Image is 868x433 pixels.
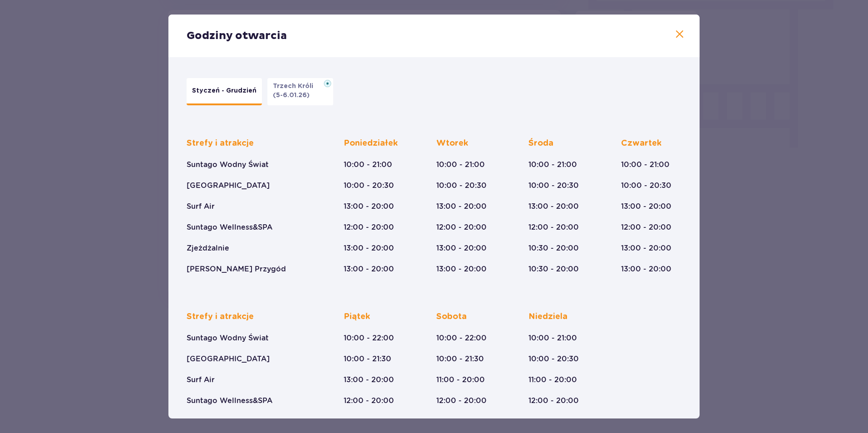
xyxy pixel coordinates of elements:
[192,86,256,95] p: Styczeń - Grudzień
[344,311,370,322] p: Piątek
[187,160,269,170] p: Suntago Wodny Świat
[344,264,394,274] p: 13:00 - 20:00
[528,264,579,274] p: 10:30 - 20:00
[187,396,272,406] p: Suntago Wellness&SPA
[273,91,310,100] p: (5-6.01.26)
[267,78,333,105] button: Trzech Króli(5-6.01.26)
[344,181,394,191] p: 10:00 - 20:30
[187,264,286,274] p: [PERSON_NAME] Przygód
[621,160,670,170] p: 10:00 - 21:00
[621,243,671,253] p: 13:00 - 20:00
[344,333,394,343] p: 10:00 - 22:00
[528,396,579,406] p: 12:00 - 20:00
[344,202,394,212] p: 13:00 - 20:00
[528,354,579,364] p: 10:00 - 20:30
[436,264,487,274] p: 13:00 - 20:00
[344,160,392,170] p: 10:00 - 21:00
[436,181,487,191] p: 10:00 - 20:30
[187,222,272,232] p: Suntago Wellness&SPA
[621,181,671,191] p: 10:00 - 20:30
[187,29,287,43] p: Godziny otwarcia
[187,375,215,385] p: Surf Air
[187,243,229,253] p: Zjeżdżalnie
[528,181,579,191] p: 10:00 - 20:30
[528,138,553,149] p: Środa
[187,138,254,149] p: Strefy i atrakcje
[621,222,671,232] p: 12:00 - 20:00
[436,160,485,170] p: 10:00 - 21:00
[273,82,319,91] p: Trzech Króli
[187,333,269,343] p: Suntago Wodny Świat
[436,222,487,232] p: 12:00 - 20:00
[528,202,579,212] p: 13:00 - 20:00
[436,333,487,343] p: 10:00 - 22:00
[187,202,215,212] p: Surf Air
[528,160,577,170] p: 10:00 - 21:00
[436,417,485,427] p: 10:00 - 21:00
[621,138,661,149] p: Czwartek
[436,375,485,385] p: 11:00 - 20:00
[528,222,579,232] p: 12:00 - 20:00
[344,354,391,364] p: 10:00 - 21:30
[436,202,487,212] p: 13:00 - 20:00
[528,311,567,322] p: Niedziela
[436,243,487,253] p: 13:00 - 20:00
[187,181,270,191] p: [GEOGRAPHIC_DATA]
[187,417,229,427] p: Zjeżdżalnie
[528,333,577,343] p: 10:00 - 21:00
[528,375,577,385] p: 11:00 - 20:00
[344,138,398,149] p: Poniedziałek
[187,78,262,105] button: Styczeń - Grudzień
[344,375,394,385] p: 13:00 - 20:00
[528,243,579,253] p: 10:30 - 20:00
[528,417,580,427] p: 10:00 - 20:00
[344,243,394,253] p: 13:00 - 20:00
[344,222,394,232] p: 12:00 - 20:00
[621,202,671,212] p: 13:00 - 20:00
[187,311,254,322] p: Strefy i atrakcje
[436,311,467,322] p: Sobota
[436,396,487,406] p: 12:00 - 20:00
[436,354,484,364] p: 10:00 - 21:30
[187,354,270,364] p: [GEOGRAPHIC_DATA]
[436,138,468,149] p: Wtorek
[621,264,671,274] p: 13:00 - 20:00
[344,417,391,427] p: 13:00 - 21:00
[344,396,394,406] p: 12:00 - 20:00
